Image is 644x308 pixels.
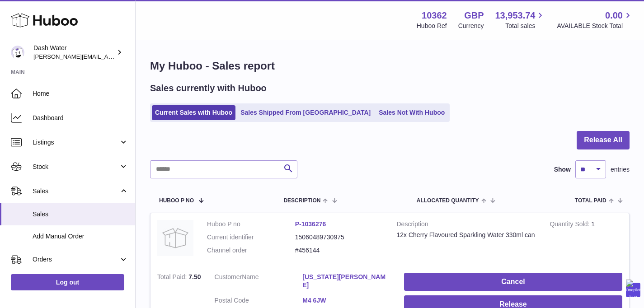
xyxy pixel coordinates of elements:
[207,246,295,255] dt: Channel order
[575,198,606,204] span: Total paid
[302,273,390,290] a: [US_STATE][PERSON_NAME]
[505,22,545,30] span: Total sales
[611,165,630,174] span: entries
[554,165,571,174] label: Show
[33,114,128,122] span: Dashboard
[150,82,267,94] h2: Sales currently with Huboo
[295,233,383,242] dd: 15060489730975
[422,9,447,22] strong: 10362
[464,9,484,22] strong: GBP
[404,273,622,291] button: Cancel
[417,198,479,204] span: ALLOCATED Quantity
[159,198,194,204] span: Huboo P no
[188,273,201,280] span: 7.50
[215,273,303,292] dt: Name
[33,255,119,264] span: Orders
[157,273,188,283] strong: Total Paid
[150,59,630,73] h1: My Huboo - Sales report
[557,22,633,30] span: AVAILABLE Stock Total
[33,210,128,219] span: Sales
[33,232,128,241] span: Add Manual Order
[207,233,295,242] dt: Current identifier
[295,246,383,255] dd: #456144
[33,89,128,98] span: Home
[157,220,193,256] img: no-photo.jpg
[302,296,390,305] a: M4 6JW
[577,131,630,149] button: Release All
[397,231,536,239] div: 12x Cherry Flavoured Sparkling Water 330ml can
[33,53,181,60] span: [PERSON_NAME][EMAIL_ADDRESS][DOMAIN_NAME]
[283,198,320,204] span: Description
[417,22,447,30] div: Huboo Ref
[152,105,235,120] a: Current Sales with Huboo
[11,274,124,290] a: Log out
[397,220,536,231] strong: Description
[543,213,629,266] td: 1
[33,187,119,196] span: Sales
[458,22,484,30] div: Currency
[376,105,448,120] a: Sales Not With Huboo
[11,46,24,59] img: james@dash-water.com
[215,273,242,280] span: Customer
[550,220,591,230] strong: Quantity Sold
[33,138,119,147] span: Listings
[495,9,535,22] span: 13,953.74
[295,220,326,228] a: P-1036276
[237,105,374,120] a: Sales Shipped From [GEOGRAPHIC_DATA]
[495,9,545,30] a: 13,953.74 Total sales
[33,163,119,171] span: Stock
[207,220,295,229] dt: Huboo P no
[605,9,623,22] span: 0.00
[215,296,303,307] dt: Postal Code
[557,9,633,30] a: 0.00 AVAILABLE Stock Total
[33,44,115,61] div: Dash Water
